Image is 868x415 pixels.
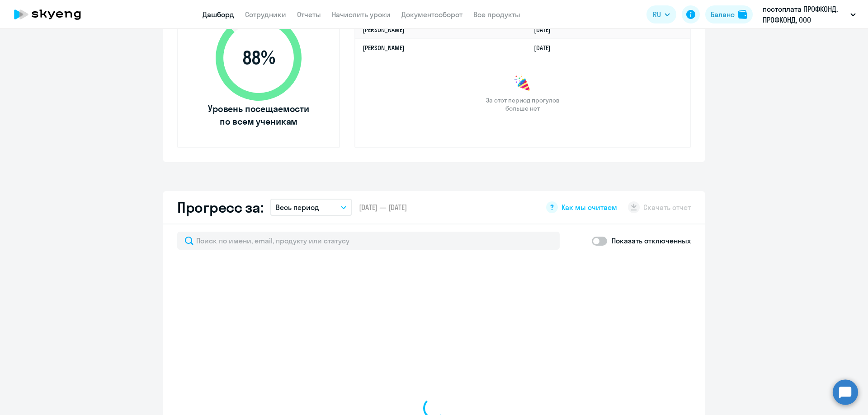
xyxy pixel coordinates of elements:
[177,198,263,216] h2: Прогресс за:
[738,10,747,19] img: balance
[705,5,753,23] button: Балансbalance
[297,10,321,19] a: Отчеты
[514,75,532,93] img: congrats
[653,9,661,20] span: RU
[763,4,847,25] p: постоплата ПРОФКОНД, ПРОФКОНД, ООО
[473,10,520,19] a: Все продукты
[276,202,319,213] p: Весь период
[534,44,558,52] a: [DATE]
[485,96,561,112] span: За этот период прогулов больше нет
[711,9,735,20] div: Баланс
[612,235,691,246] p: Показать отключенных
[758,4,860,25] button: постоплата ПРОФКОНД, ПРОФКОНД, ООО
[363,44,405,52] a: [PERSON_NAME]
[646,5,676,23] button: RU
[363,26,405,34] a: [PERSON_NAME]
[359,202,407,212] span: [DATE] — [DATE]
[245,10,286,19] a: Сотрудники
[177,232,560,250] input: Поиск по имени, email, продукту или статусу
[332,10,391,19] a: Начислить уроки
[401,10,462,19] a: Документооборот
[207,47,311,69] span: 88 %
[534,26,558,34] a: [DATE]
[207,103,311,128] span: Уровень посещаемости по всем ученикам
[561,202,617,212] span: Как мы считаем
[270,199,352,216] button: Весь период
[203,10,234,19] a: Дашборд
